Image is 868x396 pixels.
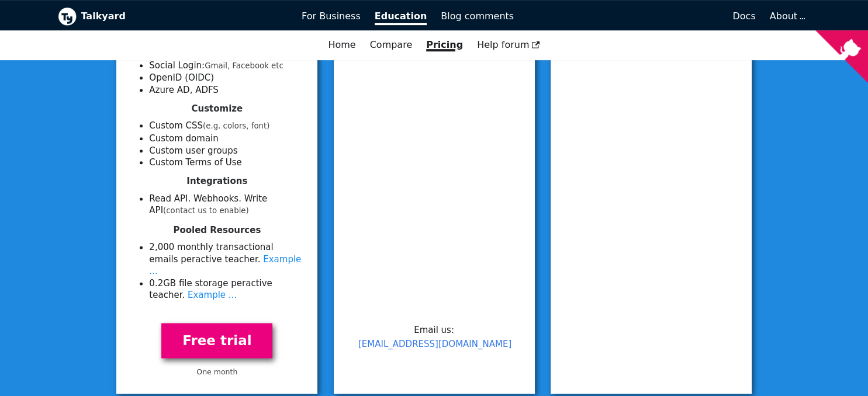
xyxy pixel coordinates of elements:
[477,39,540,50] span: Help forum
[58,7,286,26] a: Talkyard logoTalkyard
[149,157,303,169] li: Custom Terms of Use
[161,323,272,359] a: Free trial
[130,176,303,187] h4: Integrations
[149,60,303,72] li: Social Login:
[149,120,303,133] li: Custom CSS
[149,133,303,145] li: Custom domain
[358,339,511,349] a: [EMAIL_ADDRESS][DOMAIN_NAME]
[348,323,521,352] p: Email us:
[149,72,303,84] li: OpenID (OIDC)
[58,7,77,26] img: Talkyard logo
[188,290,237,300] a: Example ...
[149,193,303,217] li: Read API. Webhooks. Write API
[375,11,427,25] span: Education
[163,206,249,215] small: (contact us to enable)
[295,6,368,26] a: For Business
[149,277,303,301] li: 0.2 GB file storage per active teacher .
[321,35,362,55] a: Home
[732,11,755,22] span: Docs
[419,35,470,55] a: Pricing
[149,84,303,96] li: Azure AD, ADFS
[441,11,514,22] span: Blog comments
[196,367,237,376] small: One month
[130,103,303,114] h4: Customize
[470,35,547,55] a: Help forum
[149,241,303,277] li: 2 ,000 monthly transactional emails per active teacher .
[203,121,269,130] small: (e.g. colors, font)
[81,9,286,24] b: Talkyard
[370,39,413,50] a: Compare
[205,61,283,70] small: Gmail, Facebook etc
[521,6,763,26] a: Docs
[130,225,303,236] h4: Pooled Resources
[302,11,361,22] span: For Business
[149,145,303,157] li: Custom user groups
[368,6,434,26] a: Education
[434,6,521,26] a: Blog comments
[770,11,804,22] a: About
